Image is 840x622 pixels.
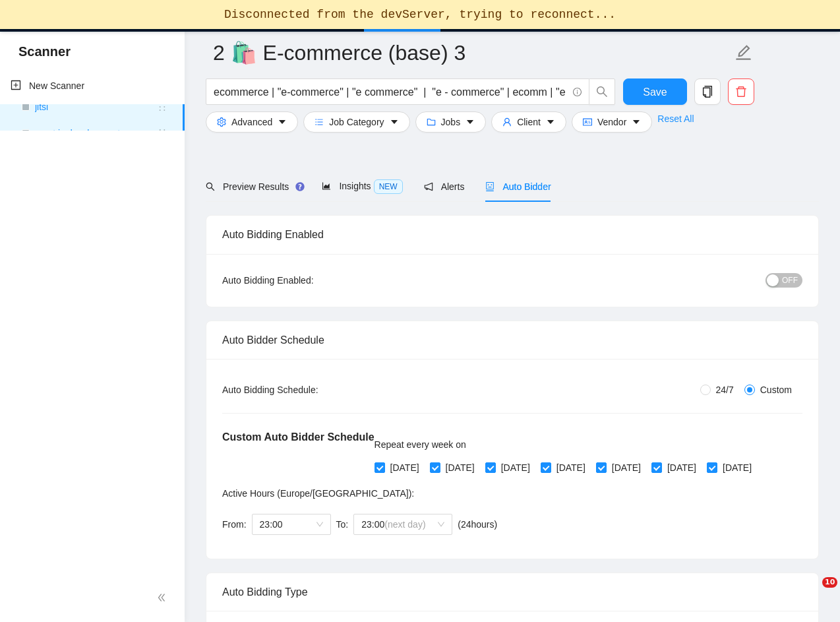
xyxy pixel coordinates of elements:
[589,78,615,105] button: search
[822,577,837,588] span: 10
[424,182,433,191] span: notification
[315,117,324,128] span: bars
[336,519,349,530] span: To:
[222,383,415,397] div: Auto Bidding Schedule:
[795,577,827,609] iframe: Intercom live chat
[222,273,415,288] div: Auto Bidding Enabled:
[755,383,797,397] span: Custom
[729,86,754,98] span: delete
[711,383,739,397] span: 24/7
[782,273,798,288] span: OFF
[597,115,626,129] span: Vendor
[573,88,582,96] span: info-circle
[485,182,495,191] span: robot
[294,181,306,193] div: Tooltip anchor
[662,460,702,475] span: [DATE]
[415,111,487,133] button: folderJobscaret-down
[231,115,272,129] span: Advanced
[8,42,81,70] span: Scanner
[222,321,802,359] div: Auto Bidder Schedule
[623,78,687,105] button: Save
[157,128,167,139] span: holder
[385,460,425,475] span: [DATE]
[322,181,331,191] span: area-chart
[427,117,436,128] span: folder
[35,120,157,146] a: react.js development
[222,519,247,530] span: From:
[551,460,591,475] span: [DATE]
[322,181,402,191] span: Insights
[441,115,461,129] span: Jobs
[217,117,226,128] span: setting
[206,111,298,133] button: settingAdvancedcaret-down
[657,113,694,124] a: Reset All
[222,488,414,499] span: Active Hours ( Europe/[GEOGRAPHIC_DATA] ):
[694,78,721,105] button: copy
[728,78,754,105] button: delete
[572,111,652,133] button: idcardVendorcaret-down
[517,115,541,129] span: Client
[390,117,399,128] span: caret-down
[278,117,287,128] span: caret-down
[222,573,802,611] div: Auto Bidding Type
[303,111,409,133] button: barsJob Categorycaret-down
[491,111,566,133] button: userClientcaret-down
[260,514,323,534] span: 23:00
[424,181,465,192] span: Alerts
[735,44,752,61] span: edit
[35,94,157,120] a: jitsi
[157,591,170,604] span: double-left
[643,84,667,100] span: Save
[375,439,466,450] span: Repeat every week on
[717,460,757,475] span: [DATE]
[157,102,167,112] span: holder
[206,182,215,191] span: search
[440,460,480,475] span: [DATE]
[583,117,592,128] span: idcard
[222,429,375,473] h5: Custom Auto Bidder Schedule
[374,179,403,194] span: NEW
[213,36,733,69] input: Scanner name...
[589,86,615,98] span: search
[695,86,720,98] span: copy
[496,460,535,475] span: [DATE]
[329,115,384,129] span: Job Category
[485,181,551,192] span: Auto Bidder
[546,117,555,128] span: caret-down
[222,216,802,253] div: Auto Bidding Enabled
[607,460,646,475] span: [DATE]
[632,117,641,128] span: caret-down
[361,514,444,534] span: 23:00
[206,181,301,192] span: Preview Results
[465,117,475,128] span: caret-down
[458,519,497,530] span: ( 24 hours)
[11,80,84,91] a: New Scanner
[384,519,425,530] span: (next day)
[502,117,512,128] span: user
[214,84,567,100] input: Search Freelance Jobs...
